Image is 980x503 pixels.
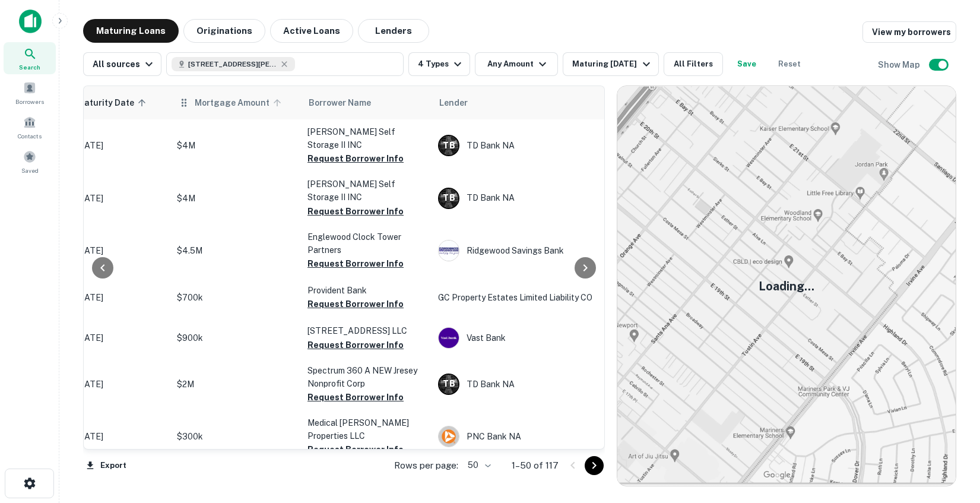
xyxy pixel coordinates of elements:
[4,77,56,109] a: Borrowers
[307,284,426,297] p: Provident Bank
[302,86,432,119] th: Borrower Name
[307,364,426,390] p: Spectrum 360 A NEW Jresey Nonprofit Corp
[177,139,296,152] p: $4M
[432,86,622,119] th: Lender
[307,297,404,311] button: Request Borrower Info
[585,456,604,475] button: Go to next page
[921,408,980,465] iframe: Chat Widget
[862,21,956,43] a: View my borrowers
[439,426,459,447] img: picture
[770,52,808,76] button: Reset
[307,125,426,151] p: [PERSON_NAME] Self Storage II INC
[270,19,353,43] button: Active Loans
[439,328,459,348] img: picture
[759,277,814,295] h5: Loading...
[664,52,723,76] button: All Filters
[177,331,296,344] p: $900k
[438,374,616,395] div: TD Bank NA
[177,244,296,257] p: $4.5M
[572,57,653,71] div: Maturing [DATE]
[463,457,493,474] div: 50
[307,338,404,352] button: Request Borrower Info
[19,62,40,72] span: Search
[18,131,42,141] span: Contacts
[15,97,44,106] span: Borrowers
[728,52,766,76] button: Save your search to get updates of matches that match your search criteria.
[177,192,296,205] p: $4M
[563,52,658,76] button: Maturing [DATE]
[438,188,616,209] div: TD Bank NA
[443,140,455,152] p: T B
[358,19,429,43] button: Lenders
[438,327,616,349] div: Vast Bank
[512,458,559,473] p: 1–50 of 117
[93,57,156,71] div: All sources
[307,324,426,337] p: [STREET_ADDRESS] LLC
[878,58,922,71] h6: Show Map
[183,19,265,43] button: Originations
[617,86,956,486] img: map-placeholder.webp
[307,230,426,257] p: Englewood Clock Tower Partners
[438,291,616,304] p: GC Property Estates Limited Liability CO
[307,442,404,457] button: Request Borrower Info
[307,178,426,204] p: [PERSON_NAME] Self Storage II INC
[21,166,39,175] span: Saved
[83,457,129,474] button: Export
[408,52,470,76] button: 4 Types
[307,390,404,404] button: Request Borrower Info
[83,52,161,76] button: All sources
[4,145,56,178] a: Saved
[307,204,404,219] button: Request Borrower Info
[394,458,458,473] p: Rows per page:
[307,257,404,271] button: Request Borrower Info
[438,240,616,261] div: Ridgewood Savings Bank
[475,52,558,76] button: Any Amount
[177,378,296,391] p: $2M
[438,426,616,447] div: PNC Bank NA
[166,52,404,76] button: [STREET_ADDRESS][PERSON_NAME]
[177,430,296,443] p: $300k
[4,111,56,143] a: Contacts
[438,135,616,156] div: TD Bank NA
[195,96,285,110] span: Mortgage Amount
[309,96,371,110] span: Borrower Name
[171,86,302,119] th: Mortgage Amount
[307,151,404,166] button: Request Borrower Info
[4,42,56,74] a: Search
[443,378,455,390] p: T B
[439,241,459,261] img: picture
[188,59,277,69] span: [STREET_ADDRESS][PERSON_NAME]
[177,291,296,304] p: $700k
[83,19,179,43] button: Maturing Loans
[307,416,426,442] p: Medical [PERSON_NAME] Properties LLC
[443,192,455,204] p: T B
[439,96,468,110] span: Lender
[19,10,42,33] img: capitalize-icon.png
